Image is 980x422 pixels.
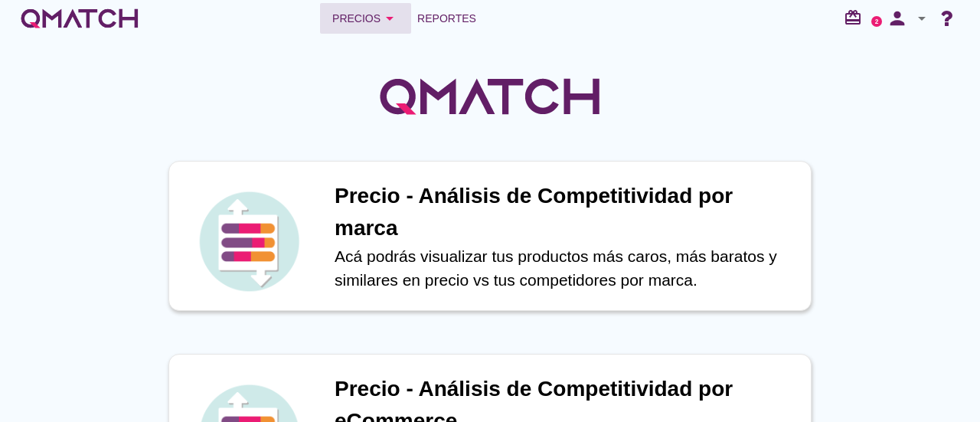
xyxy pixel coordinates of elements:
[411,3,482,34] a: Reportes
[147,161,833,311] a: iconPrecio - Análisis de Competitividad por marcaAcá podrás visualizar tus productos más caros, m...
[320,3,411,34] button: Precios
[913,9,931,28] i: arrow_drop_down
[875,18,879,25] text: 2
[195,188,302,295] img: icon
[335,180,795,244] h1: Precio - Análisis de Competitividad por marca
[332,9,399,28] div: Precios
[417,9,476,28] span: Reportes
[375,58,605,135] img: QMatchLogo
[882,8,913,29] i: person
[18,3,141,34] a: white-qmatch-logo
[335,244,795,293] p: Acá podrás visualizar tus productos más caros, más baratos y similares en precio vs tus competido...
[381,9,399,28] i: arrow_drop_down
[871,16,882,27] a: 2
[844,8,868,27] i: redeem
